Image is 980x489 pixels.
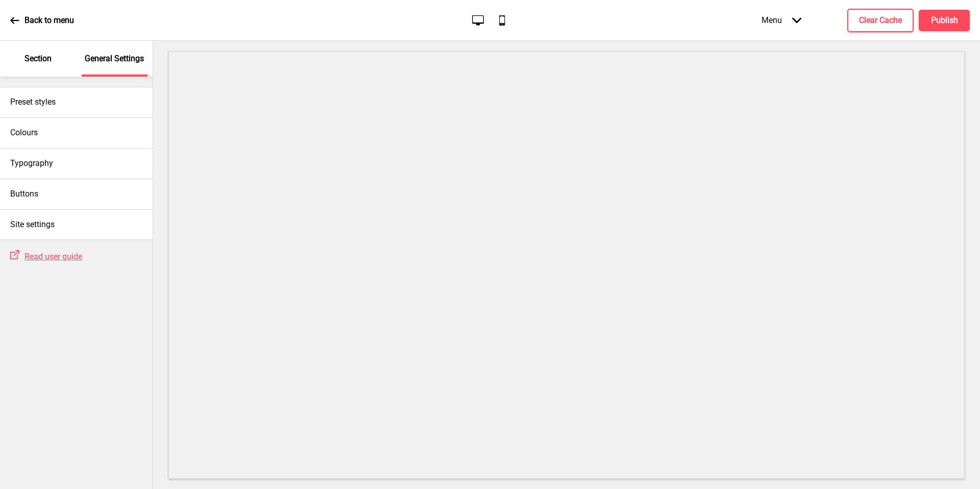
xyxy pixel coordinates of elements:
h4: Buttons [10,188,38,200]
h4: Publish [931,15,958,26]
h4: Colours [10,127,38,138]
p: Back to menu [24,15,74,26]
a: Read user guide [19,252,82,261]
p: Section [24,53,52,64]
h4: Site settings [10,219,55,230]
span: Read user guide [24,252,82,261]
h4: Preset styles [10,96,56,108]
a: Back to menu [10,7,74,34]
h4: Typography [10,158,53,169]
div: Menu [751,5,812,35]
h4: Clear Cache [859,15,902,26]
button: Clear Cache [847,9,914,32]
button: Publish [919,10,970,31]
p: General Settings [85,53,144,64]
